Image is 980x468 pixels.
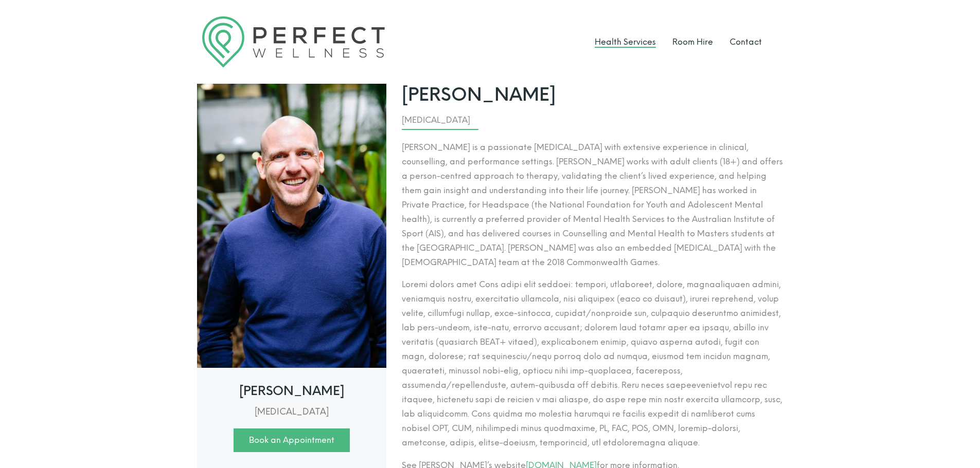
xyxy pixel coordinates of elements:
a: Contact [729,37,762,47]
a: Health Services [595,37,656,47]
h3: [PERSON_NAME] [202,385,382,397]
p: Loremi dolors amet Cons adipi elit seddoei: tempori, utlaboreet, dolore, magnaaliquaen admini, ve... [402,277,783,450]
span: [PERSON_NAME] [402,84,783,105]
img: Mark McMahon [197,84,387,368]
div: [MEDICAL_DATA] [402,113,783,127]
span: Book an Appointment [249,436,334,444]
p: [PERSON_NAME] is a passionate [MEDICAL_DATA] with extensive experience in clinical, counselling, ... [402,140,783,270]
h5: [MEDICAL_DATA] [202,407,382,416]
a: Room Hire [672,37,713,47]
img: Logo Perfect Wellness 710x197 [202,16,385,67]
a: Book an Appointment [234,428,350,452]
